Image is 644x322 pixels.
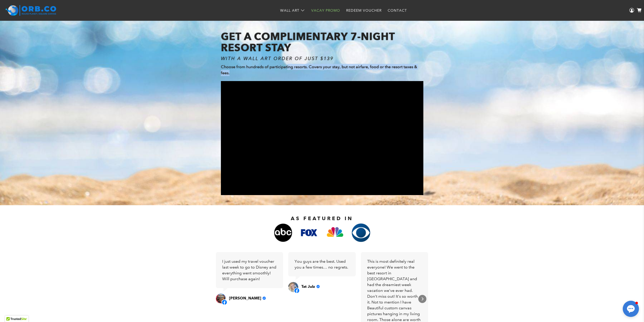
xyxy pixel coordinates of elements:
[221,64,417,75] span: Choose from hundreds of participating resorts. Covers your stay, but not airfare, food or the res...
[288,282,298,292] a: View on Facebook
[295,259,348,270] span: You guys are the best. Used you a few times… no regrets.
[203,215,441,221] h2: AS FEATURED IN
[343,4,385,17] a: Redeem Voucher
[229,296,261,300] span: [PERSON_NAME]
[301,284,315,289] span: Tat Julz
[262,296,266,300] div: Verified Customer
[221,56,334,61] i: WITH A WALL ART ORDER OF JUST $139
[218,295,226,303] div: Previous
[216,294,226,304] a: View on Facebook
[221,31,423,53] h1: GET A COMPLIMENTARY 7-NIGHT RESORT STAY
[277,4,308,17] a: Wall Art
[308,4,343,17] a: Vacay Promo
[316,285,320,288] div: Verified Customer
[301,284,320,289] a: Review by Tat Julz
[229,296,266,300] a: Review by Jessica Shultz Duran
[288,282,298,292] img: Tat Julz
[418,295,426,303] div: Next
[216,294,226,304] img: Jessica Shultz Duran
[222,259,276,281] span: I just used my travel voucher last week to go to Disney and everything went smoothly! Will purcha...
[623,301,639,317] button: Open chat window
[221,81,423,195] iframe: Embedded Youtube Video
[385,4,410,17] a: Contact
